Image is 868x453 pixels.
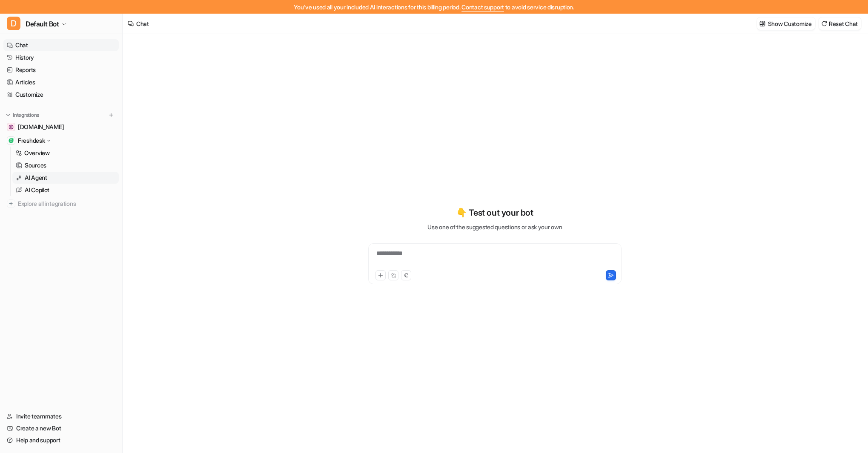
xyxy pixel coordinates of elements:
p: Overview [24,149,50,157]
img: expand menu [5,112,11,118]
button: Reset Chat [819,17,861,30]
div: Chat [136,19,149,28]
span: Contact support [461,3,504,11]
p: AI Copilot [25,186,49,194]
a: drivingtests.co.uk[DOMAIN_NAME] [3,121,119,133]
a: Customize [3,89,119,101]
span: [DOMAIN_NAME] [18,123,64,131]
a: Sources [12,159,119,171]
p: Use one of the suggested questions or ask your own [427,222,562,231]
a: Create a new Bot [3,422,119,434]
p: AI Agent [25,173,47,182]
p: Show Customize [768,19,812,28]
a: AI Agent [12,172,119,184]
a: AI Copilot [12,184,119,196]
img: reset [821,20,827,27]
p: Sources [25,161,46,170]
a: History [3,52,119,63]
a: Help and support [3,434,119,446]
p: 👇 Test out your bot [456,206,533,219]
p: Integrations [13,112,39,118]
img: customize [759,20,765,27]
span: D [7,17,20,30]
img: Freshdesk [9,138,14,143]
img: menu_add.svg [108,112,114,118]
button: Integrations [3,111,42,119]
p: Freshdesk [18,136,45,145]
a: Chat [3,39,119,51]
span: Default Bot [26,18,59,30]
img: explore all integrations [7,199,15,208]
img: drivingtests.co.uk [9,124,14,130]
a: Articles [3,76,119,88]
a: Reports [3,64,119,76]
a: Invite teammates [3,410,119,422]
a: Explore all integrations [3,198,119,210]
a: Overview [12,147,119,159]
button: Show Customize [757,17,815,30]
span: Explore all integrations [18,197,115,211]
